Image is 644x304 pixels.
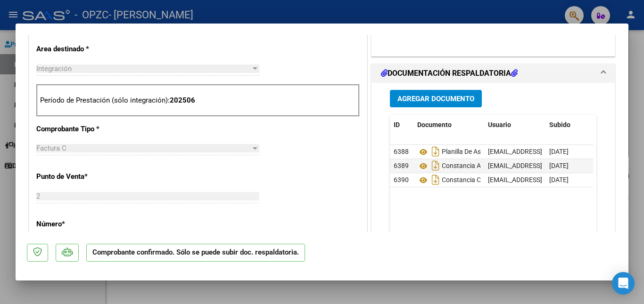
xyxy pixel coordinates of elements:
[417,176,488,184] span: Constancia Cae
[417,121,452,128] span: Documento
[593,115,640,135] datatable-header-cell: Acción
[170,96,195,104] strong: 202506
[36,44,133,55] p: Area destinado *
[36,124,133,135] p: Comprobante Tipo *
[549,148,569,155] span: [DATE]
[394,121,400,128] span: ID
[429,144,442,159] i: Descargar documento
[36,144,66,152] span: Factura C
[397,95,474,103] span: Agregar Documento
[390,115,413,135] datatable-header-cell: ID
[394,176,409,184] span: 6390
[549,121,570,128] span: Subido
[549,176,569,184] span: [DATE]
[488,121,511,128] span: Usuario
[612,272,635,295] div: Open Intercom Messenger
[549,162,569,169] span: [DATE]
[40,95,356,106] p: Período de Prestación (sólo integración):
[484,115,545,135] datatable-header-cell: Usuario
[36,219,133,230] p: Número
[381,68,518,79] h1: DOCUMENTACIÓN RESPALDATORIA
[394,162,409,169] span: 6389
[36,171,133,182] p: Punto de Venta
[372,83,615,278] div: DOCUMENTACIÓN RESPALDATORIA
[36,64,72,73] span: Integración
[545,115,593,135] datatable-header-cell: Subido
[417,148,521,156] span: Planilla De Asistencia Junio
[413,115,484,135] datatable-header-cell: Documento
[86,244,305,262] p: Comprobante confirmado. Sólo se puede subir doc. respaldatoria.
[417,162,490,170] span: Constancia Arca
[429,172,442,187] i: Descargar documento
[394,148,409,155] span: 6388
[372,64,615,83] mat-expansion-panel-header: DOCUMENTACIÓN RESPALDATORIA
[429,158,442,173] i: Descargar documento
[390,90,482,107] button: Agregar Documento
